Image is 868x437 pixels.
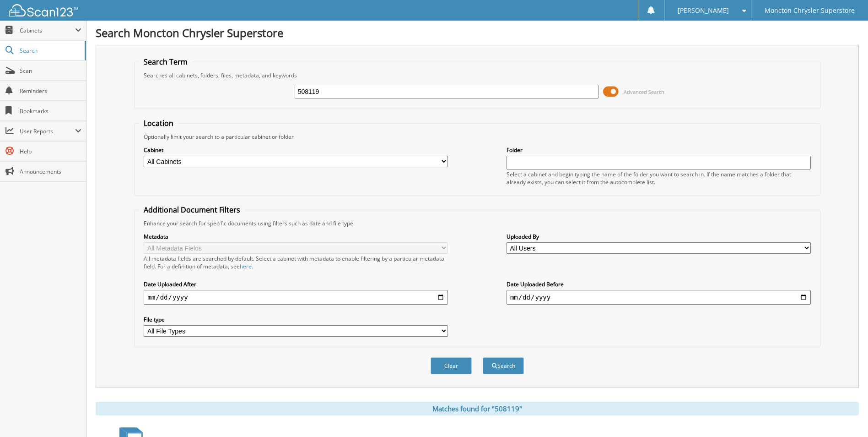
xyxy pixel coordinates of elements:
input: end [507,290,811,305]
div: Searches all cabinets, folders, files, metadata, and keywords [139,71,815,79]
span: Advanced Search [624,88,664,95]
label: File type [144,316,448,323]
div: Matches found for "508119" [96,402,859,415]
span: Bookmarks [20,107,81,115]
label: Metadata [144,233,448,240]
span: Help [20,147,81,155]
legend: Search Term [139,57,192,67]
label: Date Uploaded After [144,280,448,288]
span: Reminders [20,87,81,95]
span: Search [20,47,80,55]
button: Search [483,357,524,374]
a: here [240,262,252,270]
legend: Additional Document Filters [139,205,245,215]
div: Select a cabinet and begin typing the name of the folder you want to search in. If the name match... [507,170,811,186]
span: Scan [20,67,81,75]
span: User Reports [20,127,75,135]
img: scan123-logo-white.svg [9,4,78,16]
span: [PERSON_NAME] [678,8,729,13]
legend: Location [139,118,178,128]
h1: Search Moncton Chrysler Superstore [96,25,859,40]
span: Moncton Chrysler Superstore [765,8,855,13]
label: Folder [507,146,811,154]
input: start [144,290,448,305]
div: Optionally limit your search to a particular cabinet or folder [139,133,815,141]
label: Uploaded By [507,233,811,240]
button: Clear [431,357,472,374]
label: Cabinet [144,146,448,154]
div: All metadata fields are searched by default. Select a cabinet with metadata to enable filtering b... [144,255,448,270]
span: Cabinets [20,27,75,34]
label: Date Uploaded Before [507,280,811,288]
span: Announcements [20,168,81,175]
div: Enhance your search for specific documents using filters such as date and file type. [139,219,815,227]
